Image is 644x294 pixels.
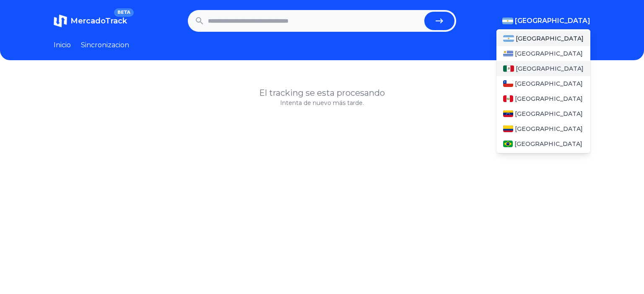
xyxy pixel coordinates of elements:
span: [GEOGRAPHIC_DATA] [515,95,583,103]
span: [GEOGRAPHIC_DATA] [515,125,583,133]
img: Argentina [503,35,514,42]
img: Chile [503,80,513,87]
span: MercadoTrack [70,16,127,26]
a: MercadoTrackBETA [54,14,127,28]
img: Colombia [503,125,513,132]
a: Sincronizacion [81,40,129,50]
img: Uruguay [503,50,513,57]
img: Mexico [503,65,514,72]
span: [GEOGRAPHIC_DATA] [515,49,583,58]
button: [GEOGRAPHIC_DATA] [502,16,590,26]
span: BETA [114,8,134,17]
a: Mexico[GEOGRAPHIC_DATA] [496,61,590,76]
a: Uruguay[GEOGRAPHIC_DATA] [496,46,590,61]
img: Brasil [503,141,513,147]
span: [GEOGRAPHIC_DATA] [516,34,584,43]
a: Brasil[GEOGRAPHIC_DATA] [496,136,590,151]
span: [GEOGRAPHIC_DATA] [515,16,590,26]
a: Chile[GEOGRAPHIC_DATA] [496,76,590,91]
span: [GEOGRAPHIC_DATA] [515,110,583,118]
a: Argentina[GEOGRAPHIC_DATA] [496,31,590,46]
img: Peru [503,95,513,102]
span: [GEOGRAPHIC_DATA] [515,79,583,88]
span: [GEOGRAPHIC_DATA] [514,140,582,148]
img: Venezuela [503,110,513,117]
p: Intenta de nuevo más tarde. [54,99,590,107]
span: [GEOGRAPHIC_DATA] [516,64,584,73]
img: MercadoTrack [54,14,67,28]
h1: El tracking se esta procesando [54,87,590,99]
a: Venezuela[GEOGRAPHIC_DATA] [496,106,590,121]
a: Colombia[GEOGRAPHIC_DATA] [496,121,590,136]
a: Inicio [54,40,71,50]
a: Peru[GEOGRAPHIC_DATA] [496,91,590,106]
img: Argentina [502,18,513,24]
